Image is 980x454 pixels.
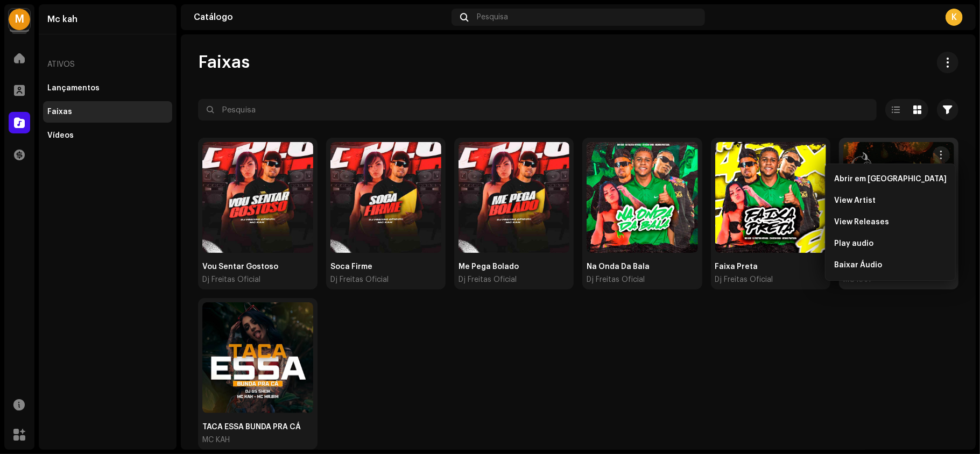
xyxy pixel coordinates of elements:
re-m-nav-item: Faixas [43,101,172,123]
span: Play audio [834,239,873,248]
div: K [946,9,963,26]
div: Catálogo [194,13,447,22]
div: Dj Freitas Oficial [459,261,519,272]
span: View Artist [834,196,876,205]
re-m-nav-item: Vídeos [43,125,172,146]
span: Dj Freitas Oficial [587,274,645,285]
div: Vídeos [47,131,74,140]
span: Faixas [198,52,250,73]
div: MC KAH [202,422,301,432]
span: Pesquisa [477,13,508,22]
input: Pesquisa [198,99,877,120]
div: Dj Freitas Oficial [715,261,773,272]
re-a-nav-header: Ativos [43,52,172,77]
div: Dj Freitas Oficial [330,261,389,272]
div: Dj Freitas Oficial [202,261,278,272]
span: Abrir em [GEOGRAPHIC_DATA] [834,175,947,183]
span: Baixar Áudio [834,261,882,269]
re-m-nav-item: Lançamentos [43,77,172,99]
div: M [9,9,30,30]
span: Dj Freitas Oficial [715,274,773,285]
span: MC KAH [202,435,230,445]
span: Dj Freitas Oficial [202,274,260,285]
span: Dj Freitas Oficial [459,274,517,285]
div: Dj Freitas Oficial [587,261,650,272]
div: Lançamentos [47,84,100,93]
span: Dj Freitas Oficial [330,274,389,285]
div: Faixas [47,108,72,116]
span: View Releases [834,218,889,226]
